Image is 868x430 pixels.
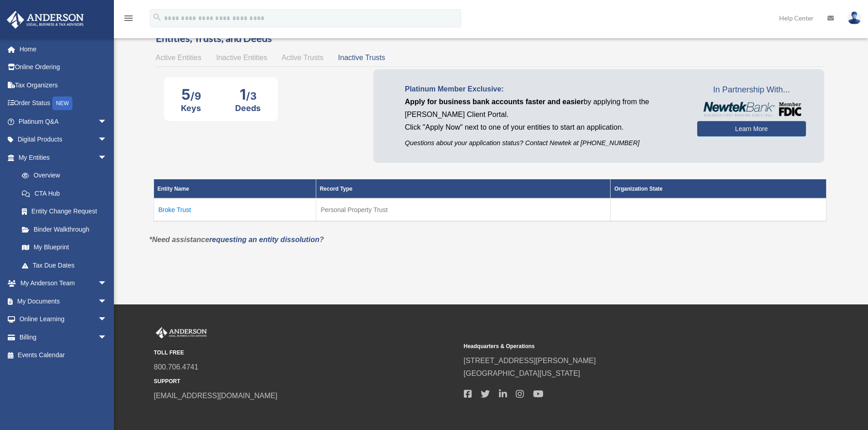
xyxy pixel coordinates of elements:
a: Online Learningarrow_drop_down [6,310,121,329]
a: My Blueprint [13,238,116,257]
a: Digital Productsarrow_drop_down [6,131,121,149]
a: My Anderson Teamarrow_drop_down [6,274,121,293]
i: search [152,12,162,22]
span: Active Trusts [282,54,324,61]
div: Deeds [235,103,261,113]
span: Inactive Entities [216,54,267,61]
a: Events Calendar [6,346,121,364]
p: Click "Apply Now" next to one of your entities to start an application. [405,121,683,134]
th: Record Type [316,179,611,198]
a: Entity Change Request [13,202,116,221]
span: /9 [190,90,201,102]
span: In Partnership With... [697,83,806,97]
span: arrow_drop_down [98,131,116,149]
span: /3 [246,90,257,102]
a: [EMAIL_ADDRESS][DOMAIN_NAME] [154,392,277,400]
small: Headquarters & Operations [464,342,767,351]
th: Entity Name [154,179,316,198]
a: Home [6,40,121,58]
a: Tax Due Dates [13,256,116,274]
td: Personal Property Trust [316,198,611,221]
small: SUPPORT [154,377,457,386]
p: Platinum Member Exclusive: [405,83,683,96]
img: Anderson Advisors Platinum Portal [154,327,209,339]
th: Organization State [611,179,826,198]
a: [GEOGRAPHIC_DATA][US_STATE] [464,369,580,377]
a: Learn More [697,121,806,137]
span: arrow_drop_down [98,274,116,293]
div: NEW [52,96,72,110]
a: [STREET_ADDRESS][PERSON_NAME] [464,357,596,364]
span: arrow_drop_down [98,112,116,131]
a: My Documentsarrow_drop_down [6,292,121,310]
h3: Entities, Trusts, and Deeds [156,31,824,46]
a: menu [123,16,134,24]
a: Binder Walkthrough [13,220,116,238]
i: menu [123,13,134,24]
span: arrow_drop_down [98,328,116,347]
span: arrow_drop_down [98,292,116,311]
div: 5 [181,86,201,103]
span: arrow_drop_down [98,148,116,167]
img: Anderson Advisors Platinum Portal [4,11,87,29]
div: Keys [181,103,201,113]
a: Tax Organizers [6,76,121,94]
a: Online Ordering [6,58,121,76]
span: arrow_drop_down [98,310,116,329]
a: Platinum Q&Aarrow_drop_down [6,112,121,131]
em: *Need assistance ? [149,236,324,243]
span: Apply for business bank accounts faster and easier [405,98,584,106]
img: User Pic [847,11,861,25]
small: TOLL FREE [154,348,457,358]
p: Questions about your application status? Contact Newtek at [PHONE_NUMBER] [405,137,683,149]
a: Order StatusNEW [6,94,121,113]
a: requesting an entity dissolution [209,236,319,243]
span: Inactive Trusts [338,54,385,61]
a: Billingarrow_drop_down [6,328,121,346]
p: by applying from the [PERSON_NAME] Client Portal. [405,96,683,121]
span: Active Entities [156,54,201,61]
a: 800.706.4741 [154,363,199,371]
td: Broke Trust [154,198,316,221]
a: My Entitiesarrow_drop_down [6,148,116,167]
img: NewtekBankLogoSM.png [702,102,801,116]
a: CTA Hub [13,184,116,202]
div: 1 [235,86,261,103]
a: Overview [13,167,112,185]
